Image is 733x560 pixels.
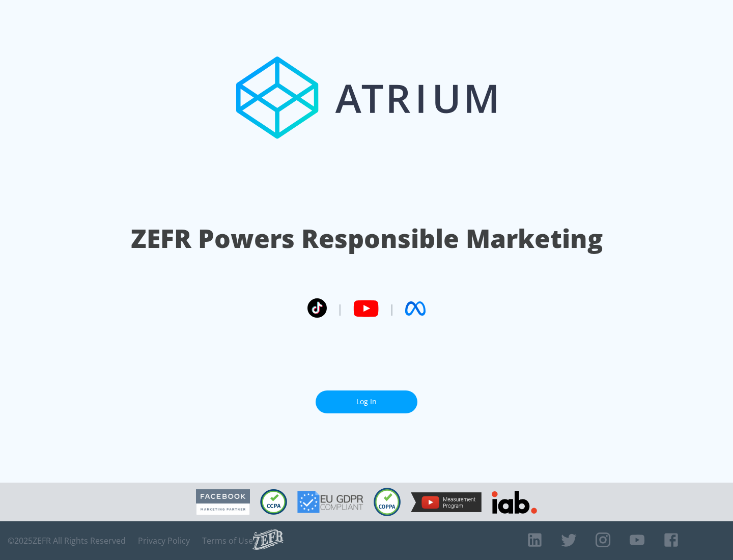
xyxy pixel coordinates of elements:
img: IAB [492,491,537,514]
span: | [389,301,395,316]
a: Terms of Use [202,536,253,546]
img: YouTube Measurement Program [411,492,482,512]
h1: ZEFR Powers Responsible Marketing [131,221,603,256]
span: | [337,301,343,316]
img: GDPR Compliant [297,491,363,513]
a: Privacy Policy [138,536,190,546]
img: COPPA Compliant [374,488,401,516]
a: Log In [316,390,417,413]
img: Facebook Marketing Partner [196,489,250,515]
img: CCPA Compliant [260,489,287,515]
span: © 2025 ZEFR All Rights Reserved [8,536,126,546]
